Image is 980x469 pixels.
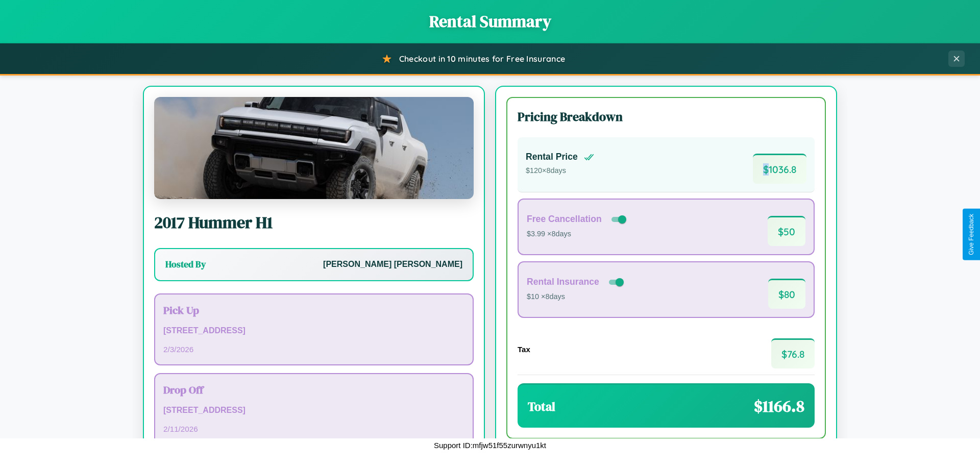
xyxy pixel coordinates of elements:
h4: Rental Insurance [527,277,599,287]
img: Hummer H1 [154,97,474,199]
h4: Tax [518,345,530,354]
span: Checkout in 10 minutes for Free Insurance [399,54,565,64]
p: $3.99 × 8 days [527,228,628,241]
p: 2 / 11 / 2026 [163,422,464,436]
p: $ 120 × 8 days [526,164,594,178]
h3: Pricing Breakdown [518,108,815,125]
p: 2 / 3 / 2026 [163,342,464,356]
h2: 2017 Hummer H1 [154,211,474,234]
h4: Free Cancellation [527,214,602,225]
p: Support ID: mfjw51f55zurwnyu1kt [434,438,546,452]
p: [PERSON_NAME] [PERSON_NAME] [323,257,462,272]
div: Give Feedback [968,214,975,255]
h3: Total [528,398,555,415]
span: $ 50 [768,216,805,246]
p: [STREET_ADDRESS] [163,403,464,418]
span: $ 76.8 [771,338,815,368]
h3: Drop Off [163,382,464,397]
span: $ 1036.8 [753,154,806,184]
span: $ 1166.8 [754,395,804,417]
p: $10 × 8 days [527,290,626,304]
h4: Rental Price [526,152,578,162]
span: $ 80 [768,279,805,309]
h1: Rental Summary [10,10,970,33]
p: [STREET_ADDRESS] [163,324,464,338]
h3: Pick Up [163,303,464,317]
h3: Hosted By [165,258,206,270]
